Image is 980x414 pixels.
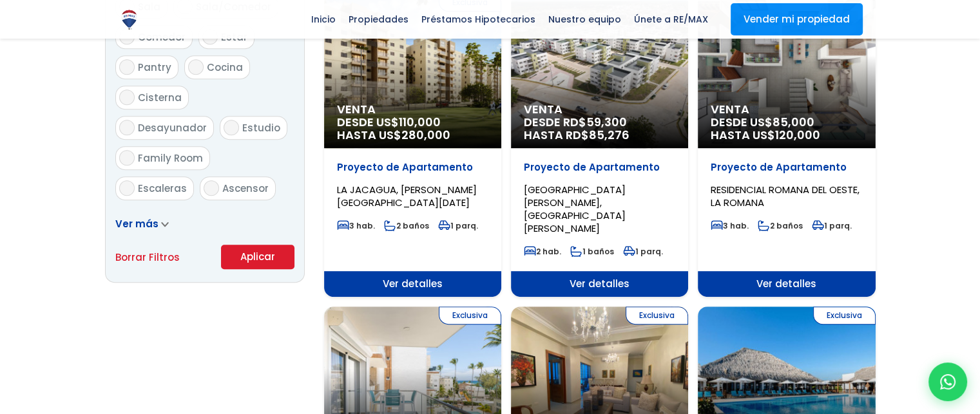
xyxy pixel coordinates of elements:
[188,59,204,75] input: Cocina
[224,120,239,135] input: Estudio
[337,183,477,209] span: LA JACAGUA, [PERSON_NAME][GEOGRAPHIC_DATA][DATE]
[401,127,450,143] span: 280,000
[119,89,135,105] input: Cisterna
[337,129,488,142] span: HASTA US$
[242,121,280,135] span: Estudio
[324,271,501,297] span: Ver detalles
[119,120,135,135] input: Desayunador
[511,271,688,297] span: Ver detalles
[138,91,182,104] span: Cisterna
[415,10,542,29] span: Préstamos Hipotecarios
[586,114,627,130] span: 59,300
[524,103,675,116] span: Venta
[204,180,219,196] input: Ascensor
[524,246,561,257] span: 2 hab.
[711,220,749,231] span: 3 hab.
[813,306,876,325] span: Exclusiva
[305,10,342,29] span: Inicio
[221,245,294,269] button: Aplicar
[589,127,629,143] span: 85,276
[118,8,140,31] img: Logo de REMAX
[138,61,171,74] span: Pantry
[711,116,862,142] span: DESDE US$
[711,129,862,142] span: HASTA US$
[138,182,187,195] span: Escaleras
[119,180,135,196] input: Escaleras
[773,114,814,130] span: 85,000
[337,220,375,231] span: 3 hab.
[399,114,441,130] span: 110,000
[119,150,135,165] input: Family Room
[439,306,501,325] span: Exclusiva
[524,161,675,174] p: Proyecto de Apartamento
[812,220,852,231] span: 1 parq.
[570,246,614,257] span: 1 baños
[698,271,875,297] span: Ver detalles
[115,217,169,231] a: Ver más
[342,10,415,29] span: Propiedades
[524,116,675,142] span: DESDE RD$
[731,3,863,35] a: Vender mi propiedad
[628,10,715,29] span: Únete a RE/MAX
[711,103,862,116] span: Venta
[626,306,688,325] span: Exclusiva
[207,61,243,74] span: Cocina
[138,151,203,165] span: Family Room
[758,220,803,231] span: 2 baños
[337,103,488,116] span: Venta
[711,183,860,209] span: RESIDENCIAL ROMANA DEL OESTE, LA ROMANA
[542,10,628,29] span: Nuestro equipo
[775,127,820,143] span: 120,000
[384,220,429,231] span: 2 baños
[337,161,488,174] p: Proyecto de Apartamento
[438,220,478,231] span: 1 parq.
[337,116,488,142] span: DESDE US$
[115,217,159,231] span: Ver más
[524,183,626,235] span: [GEOGRAPHIC_DATA][PERSON_NAME], [GEOGRAPHIC_DATA][PERSON_NAME]
[119,59,135,75] input: Pantry
[138,121,207,135] span: Desayunador
[623,246,663,257] span: 1 parq.
[524,129,675,142] span: HASTA RD$
[115,249,180,265] a: Borrar Filtros
[222,182,269,195] span: Ascensor
[711,161,862,174] p: Proyecto de Apartamento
